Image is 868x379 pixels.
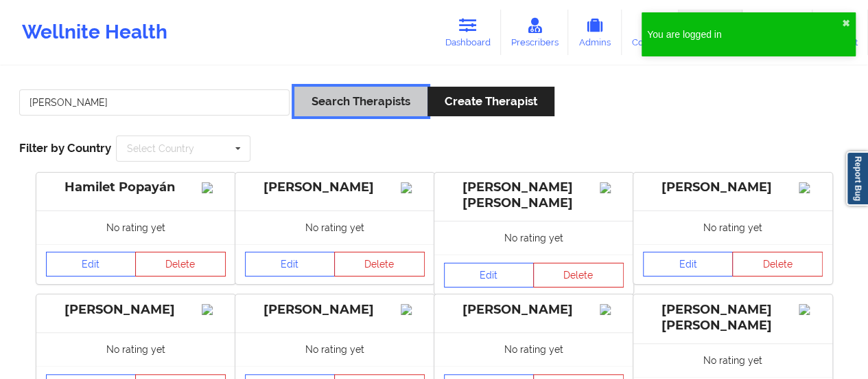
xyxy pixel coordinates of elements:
div: Hamilet Popayán [46,180,226,195]
a: Edit [245,252,336,277]
div: No rating yet [633,343,832,377]
div: No rating yet [36,332,235,366]
div: No rating yet [434,221,633,255]
button: Search Therapists [294,87,427,116]
img: Image%2Fplaceholer-image.png [202,304,226,315]
img: Image%2Fplaceholer-image.png [799,182,823,193]
img: Image%2Fplaceholer-image.png [401,304,425,315]
div: [PERSON_NAME] [PERSON_NAME] [444,180,624,211]
div: You are logged in [647,28,842,41]
div: [PERSON_NAME] [46,302,226,318]
div: [PERSON_NAME] [643,180,823,195]
a: Prescribers [501,10,569,55]
a: Admins [568,10,622,55]
button: Delete [533,263,624,288]
img: Image%2Fplaceholer-image.png [799,304,823,315]
button: Delete [135,252,226,277]
input: Search Keywords [19,89,290,116]
a: Edit [643,252,734,277]
img: Image%2Fplaceholer-image.png [600,304,624,315]
div: [PERSON_NAME] [245,302,425,318]
button: Create Therapist [427,87,554,116]
div: [PERSON_NAME] [245,180,425,195]
span: Filter by Country [19,141,111,155]
button: Delete [334,252,425,277]
div: No rating yet [235,332,434,366]
a: Coaches [622,10,679,55]
div: No rating yet [36,210,235,244]
button: Delete [732,252,823,277]
img: Image%2Fplaceholer-image.png [600,182,624,193]
img: Image%2Fplaceholer-image.png [401,182,425,193]
a: Edit [46,252,137,277]
div: No rating yet [633,210,832,244]
a: Dashboard [435,10,501,55]
a: Report Bug [846,151,868,206]
div: Select Country [127,144,194,153]
img: Image%2Fplaceholer-image.png [202,182,226,193]
div: No rating yet [235,210,434,244]
div: [PERSON_NAME] [PERSON_NAME] [643,302,823,334]
a: Edit [444,263,535,288]
div: No rating yet [434,332,633,366]
div: [PERSON_NAME] [444,302,624,318]
button: close [842,18,850,29]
